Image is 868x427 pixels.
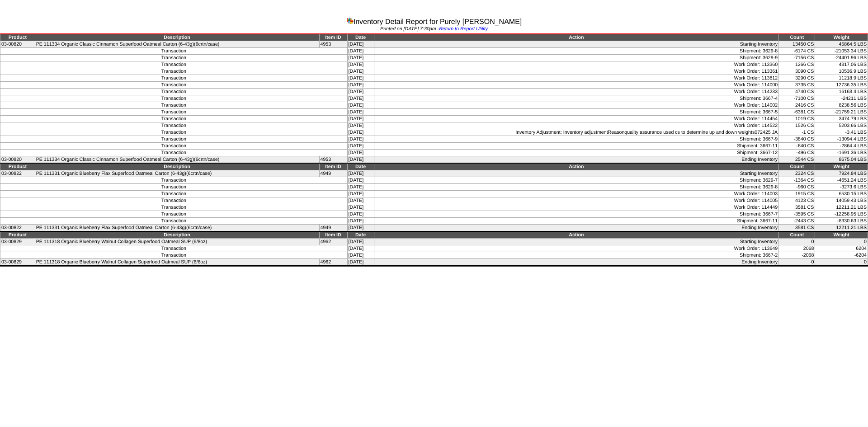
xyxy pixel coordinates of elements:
[0,95,348,102] td: Transaction
[0,116,348,122] td: Transaction
[374,102,779,109] td: Work Order: 114002
[374,61,779,68] td: Work Order: 113360
[815,218,868,225] td: -8330.63 LBS
[347,109,374,116] td: [DATE]
[0,225,35,232] td: 03-00822
[347,252,374,259] td: [DATE]
[0,156,35,164] td: 03-00820
[374,150,779,156] td: Shipment: 3667-12
[815,116,868,122] td: 3474.79 LBS
[374,225,779,232] td: Ending Inventory
[319,156,347,164] td: 4953
[374,156,779,164] td: Ending Inventory
[319,34,347,41] td: Item ID
[347,245,374,252] td: [DATE]
[815,197,868,204] td: 14059.43 LBS
[374,191,779,197] td: Work Order: 114003
[347,82,374,89] td: [DATE]
[779,48,815,55] td: -6174 CS
[374,129,779,136] td: Inventory Adjustment: Inventory adjustmentReasonquality assurance used cs to determine up and dow...
[374,239,779,245] td: Starting Inventory
[374,218,779,225] td: Shipment: 3667-11
[347,231,374,239] td: Date
[35,163,319,170] td: Description
[815,156,868,164] td: 8675.04 LBS
[374,245,779,252] td: Work Order: 113649
[374,95,779,102] td: Shipment: 3667-4
[815,225,868,232] td: 12211.21 LBS
[347,239,374,245] td: [DATE]
[347,150,374,156] td: [DATE]
[374,122,779,129] td: Work Order: 114522
[347,143,374,150] td: [DATE]
[347,191,374,197] td: [DATE]
[0,163,35,170] td: Product
[815,129,868,136] td: -3.41 LBS
[0,204,348,211] td: Transaction
[347,48,374,55] td: [DATE]
[815,245,868,252] td: 6204
[779,245,815,252] td: 2068
[779,197,815,204] td: 4123 CS
[779,231,815,239] td: Count
[0,41,35,48] td: 03-00820
[815,177,868,184] td: -4651.24 LBS
[35,156,319,164] td: PE 111334 Organic Classic Cinnamon Superfood Oatmeal Carton (6-43g)(6crtn/case)
[779,225,815,232] td: 3581 CS
[374,55,779,61] td: Shipment: 3629-9
[347,55,374,61] td: [DATE]
[779,156,815,164] td: 2544 CS
[779,55,815,61] td: -7156 CS
[0,218,348,225] td: Transaction
[347,177,374,184] td: [DATE]
[347,136,374,143] td: [DATE]
[0,231,35,239] td: Product
[779,122,815,129] td: 1526 CS
[374,34,779,41] td: Action
[779,102,815,109] td: 2416 CS
[347,129,374,136] td: [DATE]
[815,48,868,55] td: -21053.34 LBS
[374,231,779,239] td: Action
[815,109,868,116] td: -21759.21 LBS
[815,143,868,150] td: -2864.4 LBS
[374,197,779,204] td: Work Order: 114005
[815,170,868,177] td: 7924.84 LBS
[346,17,354,24] img: graph.gif
[779,191,815,197] td: 1915 CS
[779,204,815,211] td: 3581 CS
[347,163,374,170] td: Date
[779,116,815,122] td: 1019 CS
[815,41,868,48] td: 45864.5 LBS
[779,34,815,41] td: Count
[319,259,347,266] td: 4962
[779,95,815,102] td: -7100 CS
[779,109,815,116] td: -6381 CS
[374,252,779,259] td: Shipment: 3667-2
[374,211,779,218] td: Shipment: 3667-7
[347,102,374,109] td: [DATE]
[779,211,815,218] td: -3595 CS
[815,34,868,41] td: Weight
[779,136,815,143] td: -3840 CS
[0,143,348,150] td: Transaction
[0,245,348,252] td: Transaction
[779,170,815,177] td: 2324 CS
[815,150,868,156] td: -1691.36 LBS
[347,211,374,218] td: [DATE]
[0,177,348,184] td: Transaction
[0,61,348,68] td: Transaction
[0,184,348,191] td: Transaction
[374,170,779,177] td: Starting Inventory
[815,163,868,170] td: Weight
[815,239,868,245] td: 0
[779,82,815,89] td: 3735 CS
[815,68,868,75] td: 10536.9 LBS
[0,191,348,197] td: Transaction
[374,82,779,89] td: Work Order: 114000
[0,34,35,41] td: Product
[374,89,779,95] td: Work Order: 114233
[347,225,374,232] td: [DATE]
[0,75,348,82] td: Transaction
[439,26,488,32] a: Return to Report Utility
